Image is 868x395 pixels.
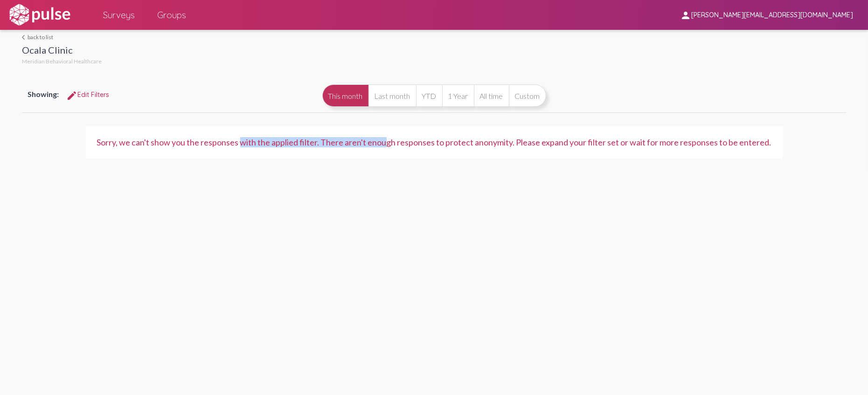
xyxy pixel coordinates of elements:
img: white-logo.svg [7,3,72,27]
span: Surveys [104,7,135,23]
mat-icon: Edit Filters [66,90,77,101]
button: Edit FiltersEdit Filters [59,86,117,103]
span: Groups [158,7,187,23]
span: Showing: [28,90,59,98]
a: Surveys [96,4,143,26]
button: YTD [416,84,442,107]
button: Custom [509,84,546,107]
div: Sorry, we can't show you the responses with the applied filter. There aren't enough responses to ... [97,137,771,147]
div: Ocala Clinic [22,44,102,58]
span: [PERSON_NAME][EMAIL_ADDRESS][DOMAIN_NAME] [691,11,853,20]
button: This month [322,84,368,107]
button: 1 Year [442,84,474,107]
mat-icon: arrow_back_ios [22,35,28,40]
button: Last month [368,84,416,107]
span: Meridian Behavioral Healthcare [22,58,102,65]
button: All time [474,84,509,107]
a: back to list [22,34,102,41]
button: [PERSON_NAME][EMAIL_ADDRESS][DOMAIN_NAME] [673,6,861,23]
mat-icon: person [680,10,691,21]
a: Groups [150,4,194,26]
span: Edit Filters [66,90,109,99]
